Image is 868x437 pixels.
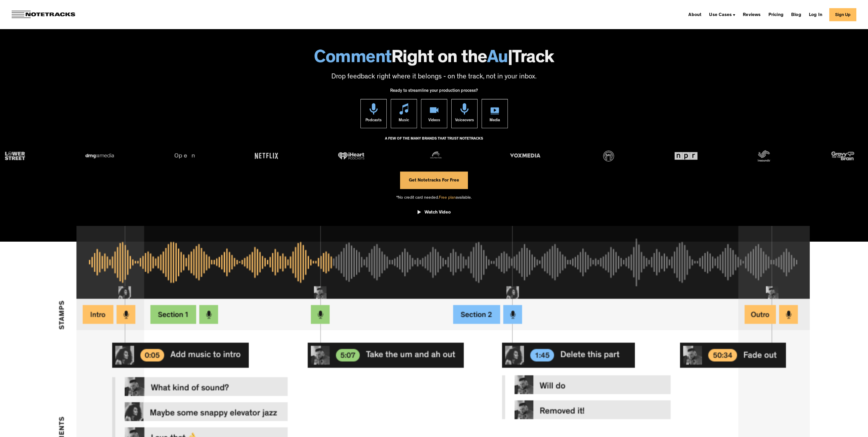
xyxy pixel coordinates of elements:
div: Voiceovers [455,114,474,128]
div: Media [489,114,500,128]
h1: Right on the Track [6,50,862,68]
span: Au [487,50,508,68]
div: Podcasts [365,114,382,128]
span: Comment [314,50,391,68]
a: Music [391,99,417,128]
a: About [686,10,704,19]
div: *No credit card needed. available. [396,189,472,206]
div: Use Cases [707,10,738,19]
div: A FEW OF THE MANY BRANDS THAT TRUST NOTETRACKS [385,134,483,150]
div: Music [399,114,409,128]
a: Sign Up [829,8,856,21]
p: Drop feedback right where it belongs - on the track, not in your inbox. [6,72,862,82]
div: Videos [428,114,440,128]
a: open lightbox [418,206,451,222]
a: Podcasts [360,99,387,128]
span: Free plan [439,196,456,200]
span: | [508,50,512,68]
a: Videos [421,99,447,128]
div: Ready to streamline your production process? [390,85,478,99]
a: Pricing [766,10,786,19]
a: Media [482,99,508,128]
a: Voiceovers [451,99,478,128]
a: Blog [789,10,804,19]
div: Use Cases [709,13,732,17]
a: Reviews [740,10,763,19]
a: Get Notetracks For Free [400,171,468,189]
a: Log In [807,10,825,19]
div: Watch Video [425,210,451,216]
